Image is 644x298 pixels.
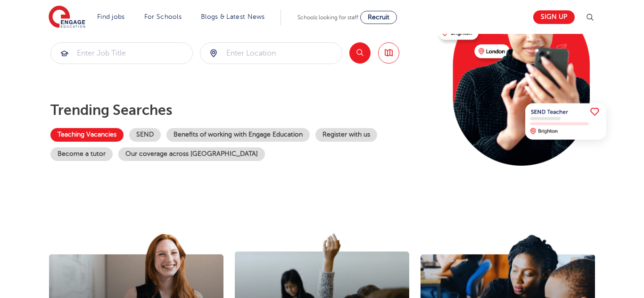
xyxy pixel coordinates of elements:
a: Teaching Vacancies [50,128,124,142]
button: Search [349,42,371,64]
span: Recruit [368,14,389,21]
div: Submit [50,42,193,64]
input: Submit [200,43,342,64]
a: Blogs & Latest News [201,13,265,20]
a: Find jobs [97,13,125,20]
a: Benefits of working with Engage Education [166,128,310,142]
div: Submit [200,42,342,64]
a: Become a tutor [50,147,113,161]
a: Register with us [315,128,377,142]
span: Schools looking for staff [297,14,358,21]
a: SEND [129,128,161,142]
p: Trending searches [50,102,431,119]
a: Our coverage across [GEOGRAPHIC_DATA] [118,147,265,161]
input: Submit [51,43,192,64]
a: Recruit [360,11,397,24]
a: Sign up [533,10,575,24]
img: Engage Education [49,6,85,29]
a: For Schools [144,13,182,20]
